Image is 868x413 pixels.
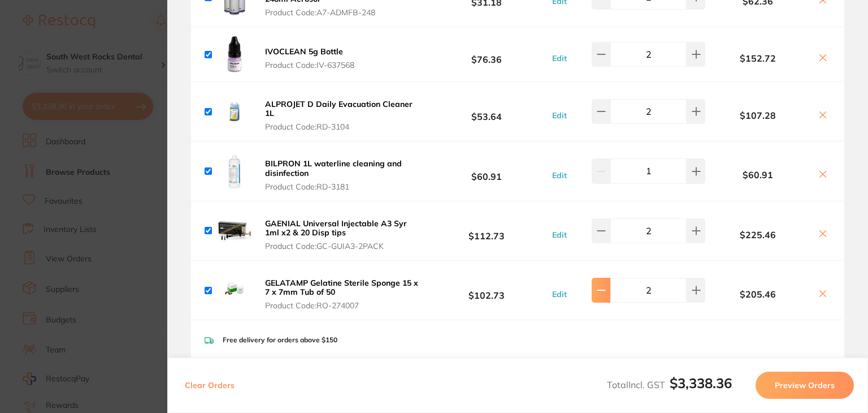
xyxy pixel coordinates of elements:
[670,375,732,392] b: $3,338.36
[265,242,420,251] span: Product Code: GC-GUIA3-2PACK
[549,53,570,63] button: Edit
[265,61,354,70] span: Product Code: IV-637568
[262,218,424,251] button: GAENIAL Universal Injectable A3 Syr 1ml x2 & 20 Disp tips Product Code:GC-GUIA3-2PACK
[265,99,413,118] b: ALPROJET D Daily Evacuation Cleaner 1L
[705,110,810,121] b: $107.28
[265,158,402,178] b: BILPRON 1L waterline cleaning and disinfection
[265,122,420,131] span: Product Code: RD-3104
[216,272,253,308] img: cG5rY2Vvaw
[265,218,407,238] b: GAENIAL Universal Injectable A3 Syr 1ml x2 & 20 Disp tips
[265,182,420,191] span: Product Code: RD-3181
[705,230,810,240] b: $225.46
[705,53,810,63] b: $152.72
[424,44,549,65] b: $76.36
[265,46,343,57] b: IVOCLEAN 5g Bottle
[549,110,570,121] button: Edit
[265,301,420,310] span: Product Code: RO-274007
[424,161,549,182] b: $60.91
[216,93,253,130] img: c2Rja3Njdw
[424,280,549,301] b: $102.73
[424,220,549,241] b: $112.73
[262,278,424,311] button: GELATAMP Gelatine Sterile Sponge 15 x 7 x 7mm Tub of 50 Product Code:RO-274007
[424,101,549,122] b: $53.64
[216,153,253,190] img: a3I0NnAydw
[549,289,570,299] button: Edit
[262,46,358,70] button: IVOCLEAN 5g Bottle Product Code:IV-637568
[549,170,570,180] button: Edit
[549,230,570,240] button: Edit
[223,336,337,344] p: Free delivery for orders above $150
[181,372,238,399] button: Clear Orders
[216,213,253,249] img: a3VuczRuZQ
[265,8,420,17] span: Product Code: A7-ADMFB-248
[262,158,424,191] button: BILPRON 1L waterline cleaning and disinfection Product Code:RD-3181
[756,372,854,399] button: Preview Orders
[216,36,253,72] img: bjBqdGFreA
[262,99,424,132] button: ALPROJET D Daily Evacuation Cleaner 1L Product Code:RD-3104
[705,170,810,180] b: $60.91
[265,278,418,297] b: GELATAMP Gelatine Sterile Sponge 15 x 7 x 7mm Tub of 50
[705,289,810,299] b: $205.46
[607,379,732,390] span: Total Incl. GST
